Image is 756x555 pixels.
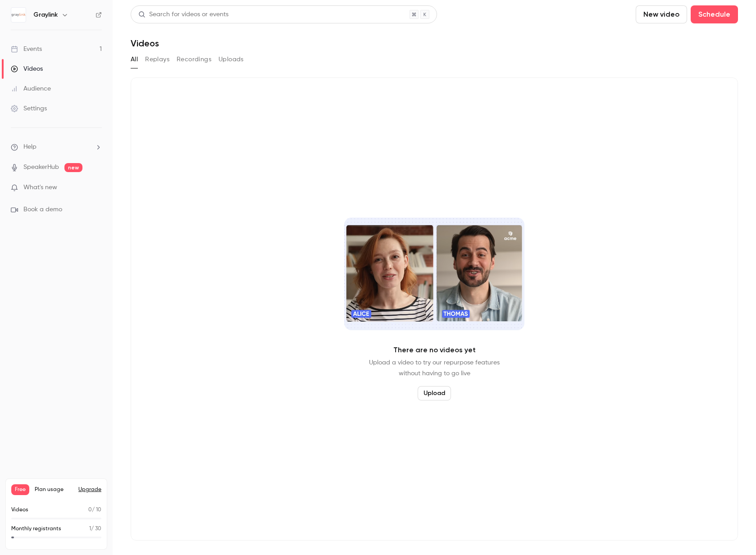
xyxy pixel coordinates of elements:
span: new [64,163,82,172]
span: 0 [88,507,92,513]
span: Book a demo [23,205,62,214]
div: Videos [11,64,43,73]
img: Graylink [11,8,26,22]
h6: Graylink [33,10,58,19]
button: All [131,52,138,67]
li: help-dropdown-opener [11,142,102,152]
span: Free [11,484,29,495]
p: Monthly registrants [11,525,61,533]
span: Help [23,142,36,152]
p: / 30 [89,525,101,533]
a: SpeakerHub [23,163,59,172]
p: Videos [11,506,28,514]
p: / 10 [88,506,101,514]
button: Recordings [177,52,211,67]
div: Settings [11,104,47,113]
p: There are no videos yet [393,345,476,355]
button: Upgrade [78,486,101,493]
p: Upload a video to try our repurpose features without having to go live [369,357,500,379]
button: Schedule [691,5,738,23]
section: Videos [131,5,738,550]
button: Replays [145,52,169,67]
span: 1 [89,526,91,532]
div: Events [11,45,42,54]
div: Search for videos or events [138,10,228,19]
div: Audience [11,84,51,93]
button: Upload [418,386,451,400]
span: What's new [23,183,57,192]
button: Uploads [219,52,244,67]
h1: Videos [131,38,159,49]
button: New video [636,5,687,23]
span: Plan usage [35,486,73,493]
